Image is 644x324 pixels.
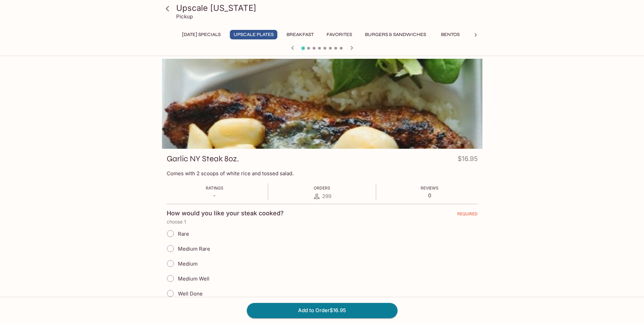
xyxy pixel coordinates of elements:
[421,185,439,191] span: Reviews
[178,275,209,282] span: Medium Well
[167,210,284,217] h4: How would you like your steak cooked?
[457,211,478,219] span: REQUIRED
[435,30,466,39] button: Bentos
[178,260,198,267] span: Medium
[178,30,224,39] button: [DATE] Specials
[283,30,317,39] button: Breakfast
[167,219,478,224] p: choose 1
[361,30,430,39] button: Burgers & Sandwiches
[178,290,203,297] span: Well Done
[323,30,356,39] button: Favorites
[314,185,330,191] span: Orders
[230,30,277,39] button: UPSCALE Plates
[178,231,189,237] span: Rare
[162,59,482,149] div: Garlic NY Steak 8oz.
[176,13,193,20] p: Pickup
[458,154,478,167] h4: $16.95
[206,192,223,199] p: -
[206,185,223,191] span: Ratings
[421,192,439,199] p: 0
[247,303,398,318] button: Add to Order$16.95
[178,246,210,252] span: Medium Rare
[176,3,480,13] h3: Upscale [US_STATE]
[167,154,239,164] h3: Garlic NY Steak 8oz.
[322,193,331,199] span: 299
[167,170,478,177] p: Comes with 2 scoops of white rice and tossed salad.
